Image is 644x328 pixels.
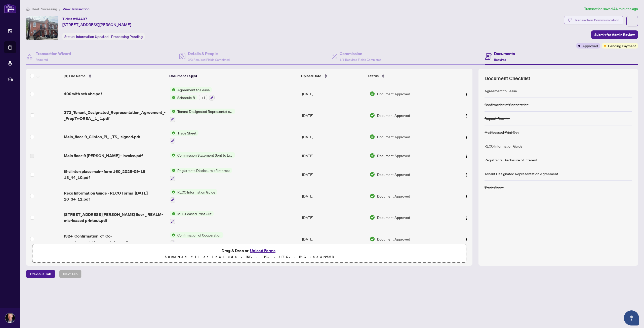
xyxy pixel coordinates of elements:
[377,153,410,158] span: Document Approved
[370,91,375,97] img: Document Status
[170,232,175,238] img: Status Icon
[340,58,381,62] span: 1/1 Required Fields Completed
[377,193,410,199] span: Document Approved
[464,173,468,177] img: Logo
[485,102,529,107] div: Confirmation of Cooperation
[175,211,214,216] span: MLS Leased Print Out
[300,148,368,164] td: [DATE]
[464,195,468,199] img: Logo
[370,134,375,139] img: Document Status
[462,90,470,98] button: Logo
[170,109,175,114] img: Status Icon
[170,168,175,173] img: Status Icon
[222,247,277,254] span: Drag & Drop or
[175,189,217,195] span: RECO Information Guide
[199,95,207,100] div: + 1
[377,134,410,139] span: Document Approved
[170,168,232,181] button: Status IconRegistrants Disclosure of Interest
[175,152,235,158] span: Commission Statement Sent to Listing Brokerage
[624,310,639,325] button: Open asap
[485,129,519,135] div: MLS Leased Print Out
[170,130,198,144] button: Status IconTrade Sheet
[64,168,166,180] span: f9 clinton place main- form 160_2025-09-19 13_44_10.pdf
[62,69,167,83] th: (9) File Name
[340,51,381,57] h4: Commission
[377,113,410,118] span: Document Approved
[170,152,235,158] button: Status IconCommission Statement Sent to Listing Brokerage
[370,193,375,199] img: Document Status
[370,236,375,242] img: Document Status
[26,270,55,278] button: Previous Tab
[485,88,517,93] div: Agreement to Lease
[170,95,175,100] img: Status Icon
[485,75,530,82] span: Document Checklist
[594,31,635,39] span: Submit for Admin Review
[494,58,506,62] span: Required
[582,43,598,49] span: Approved
[464,216,468,220] img: Logo
[36,58,48,62] span: Required
[64,233,166,245] span: f324_Confirmation_of_Co-operation_and_Representation.pdf
[584,6,638,12] article: Transaction saved 44 minutes ago
[62,22,131,28] span: [STREET_ADDRESS][PERSON_NAME]
[64,190,166,202] span: Reco Information Guide - RECO Forms_[DATE] 10_34_11.pdf
[76,34,143,39] span: Information Updated - Processing Pending
[300,83,368,105] td: [DATE]
[464,92,468,97] img: Logo
[36,51,71,57] h4: Transaction Wizard
[462,213,470,221] button: Logo
[370,172,375,177] img: Document Status
[300,228,368,250] td: [DATE]
[175,232,223,238] span: Confirmation of Cooperation
[462,111,470,119] button: Logo
[464,135,468,139] img: Logo
[32,7,57,11] span: Deal Processing
[32,244,466,263] span: Drag & Drop orUpload FormsSupported files include .PDF, .JPG, .JPEG, .PNG under25MB
[170,232,223,246] button: Status IconConfirmation of Cooperation
[464,154,468,158] img: Logo
[299,69,366,83] th: Upload Date
[464,114,468,118] img: Logo
[59,6,61,12] li: /
[76,17,87,21] span: 54407
[62,16,87,22] div: Ticket #:
[300,185,368,207] td: [DATE]
[175,130,198,136] span: Trade Sheet
[26,16,58,40] img: IMG-C12320105_1.jpg
[485,116,510,121] div: Deposit Receipt
[170,211,175,216] img: Status Icon
[370,153,375,158] img: Document Status
[170,152,175,158] img: Status Icon
[377,172,410,177] span: Document Approved
[170,109,235,122] button: Status IconTenant Designated Representation Agreement
[564,16,623,24] button: Transaction Communication
[494,51,515,57] h4: Documents
[300,164,368,185] td: [DATE]
[462,235,470,243] button: Logo
[485,185,504,190] div: Trade Sheet
[300,207,368,228] td: [DATE]
[170,130,175,136] img: Status Icon
[63,7,90,11] span: View Transaction
[249,247,277,254] button: Upload Forms
[64,109,166,121] span: 372_Tenant_Designated_Representation_Agreement_-_PropTx-OREA__1_ 1.pdf
[170,87,215,101] button: Status IconAgreement to LeaseStatus IconSchedule B+1
[574,16,619,24] div: Transaction Communication
[175,87,212,92] span: Agreement to Lease
[170,87,175,92] img: Status Icon
[170,189,217,203] button: Status IconRECO Information Guide
[35,254,463,260] p: Supported files include .PDF, .JPG, .JPEG, .PNG under 25 MB
[175,95,197,100] span: Schedule B
[64,73,86,79] span: (9) File Name
[462,192,470,200] button: Logo
[175,109,235,114] span: Tenant Designated Representation Agreement
[300,105,368,126] td: [DATE]
[464,238,468,242] img: Logo
[4,4,16,13] img: logo
[591,30,638,39] button: Submit for Admin Review
[26,7,30,11] span: home
[30,270,51,278] span: Previous Tab
[188,58,230,62] span: 3/3 Required Fields Completed
[485,171,558,176] div: Tenant Designated Representation Agreement
[301,73,321,79] span: Upload Date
